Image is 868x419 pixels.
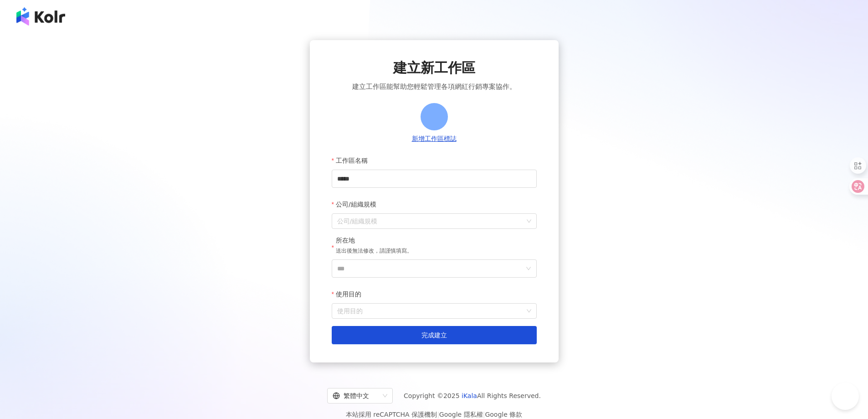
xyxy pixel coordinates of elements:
a: Google 條款 [485,411,522,418]
button: 完成建立 [332,326,537,344]
button: 新增工作區標誌 [409,134,459,144]
span: | [483,411,485,418]
label: 使用目的 [332,285,368,303]
input: 工作區名稱 [332,170,537,188]
span: 完成建立 [421,331,447,339]
label: 公司/組織規模 [332,195,383,213]
div: 繁體中文 [333,388,379,403]
iframe: Help Scout Beacon - Open [832,383,859,410]
div: 所在地 [336,236,412,245]
p: 送出後無法修改，請謹慎填寫。 [336,247,412,256]
a: iKala [462,392,477,399]
span: 建立工作區能幫助您輕鬆管理各項網紅行銷專案協作。 [352,81,516,92]
img: logo [16,7,65,26]
span: down [526,266,531,271]
label: 工作區名稱 [332,151,375,170]
a: Google 隱私權 [439,411,483,418]
span: 建立新工作區 [393,58,475,78]
span: Copyright © 2025 All Rights Reserved. [404,390,541,401]
span: | [437,411,439,418]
